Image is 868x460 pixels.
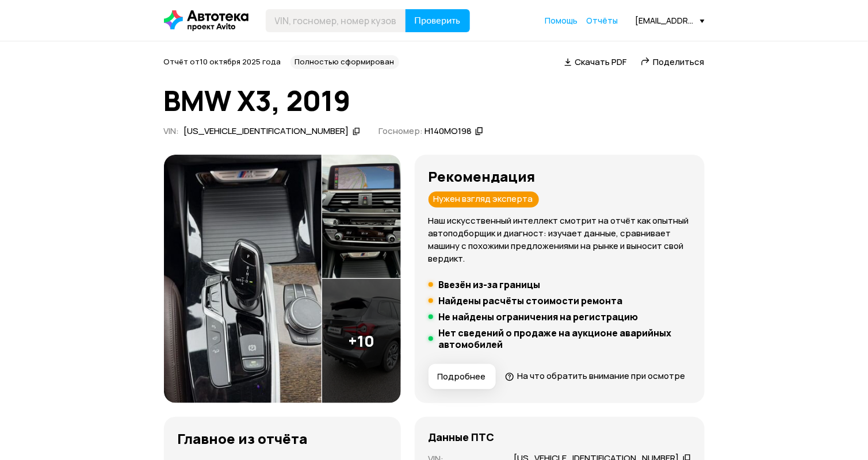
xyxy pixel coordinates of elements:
[184,125,349,137] div: [US_VEHICLE_IDENTIFICATION_NUMBER]
[429,191,539,208] div: Нужен взгляд эксперта
[266,9,406,32] input: VIN, госномер, номер кузова
[587,15,618,26] span: Отчёты
[429,168,691,185] h3: Рекомендация
[636,15,705,26] div: [EMAIL_ADDRESS][DOMAIN_NAME]
[178,431,387,447] h3: Главное из отчёта
[439,279,541,290] h5: Ввезён из-за границы
[429,364,496,389] button: Подробнее
[545,15,578,26] span: Помощь
[415,16,461,25] span: Проверить
[290,55,399,69] div: Полностью сформирован
[439,327,691,350] h5: Нет сведений о продаже на аукционе аварийных автомобилей
[564,56,627,68] a: Скачать PDF
[429,214,691,265] p: Наш искусственный интеллект смотрит на отчёт как опытный автоподборщик и диагност: изучает данные...
[406,9,470,32] button: Проверить
[439,311,638,323] h5: Не найдены ограничения на регистрацию
[505,370,686,382] a: На что обратить внимание при осмотре
[575,56,627,68] span: Скачать PDF
[518,370,686,382] span: На что обратить внимание при осмотре
[164,125,179,137] span: VIN :
[439,295,623,306] h5: Найдены расчёты стоимости ремонта
[164,56,281,67] span: Отчёт от 10 октября 2025 года
[164,85,705,116] h1: BMW X3, 2019
[653,56,705,68] span: Поделиться
[545,15,578,26] a: Помощь
[587,15,618,26] a: Отчёты
[438,371,486,382] span: Подробнее
[429,431,495,443] h4: Данные ПТС
[425,125,472,137] div: Н140МО198
[641,56,705,68] a: Поделиться
[378,125,423,137] span: Госномер:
